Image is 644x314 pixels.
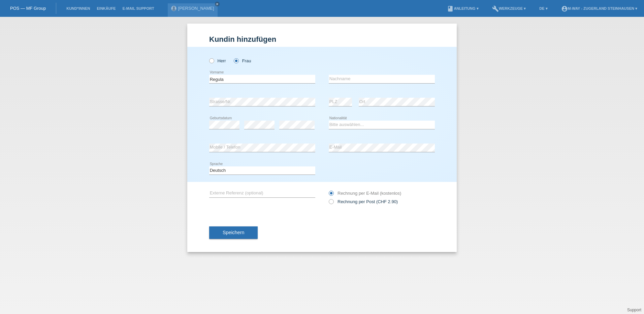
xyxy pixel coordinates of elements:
[234,58,238,63] input: Frau
[209,226,258,239] button: Speichern
[492,5,499,12] i: build
[215,2,220,6] a: close
[223,230,244,235] span: Speichern
[329,191,401,196] label: Rechnung per E-Mail (kostenlos)
[10,6,46,11] a: POS — MF Group
[93,6,119,10] a: Einkäufe
[627,308,641,312] a: Support
[209,58,214,63] input: Herr
[209,35,435,43] h1: Kundin hinzufügen
[209,58,226,63] label: Herr
[234,58,251,63] label: Frau
[444,6,482,10] a: bookAnleitung ▾
[178,6,214,11] a: [PERSON_NAME]
[119,6,158,10] a: E-Mail Support
[489,6,529,10] a: buildWerkzeuge ▾
[329,199,333,208] input: Rechnung per Post (CHF 2.90)
[536,6,551,10] a: DE ▾
[558,6,641,10] a: account_circlem-way - Zugerland Steinhausen ▾
[63,6,93,10] a: Kund*innen
[216,2,219,6] i: close
[561,5,568,12] i: account_circle
[329,191,333,199] input: Rechnung per E-Mail (kostenlos)
[329,199,398,204] label: Rechnung per Post (CHF 2.90)
[447,5,454,12] i: book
